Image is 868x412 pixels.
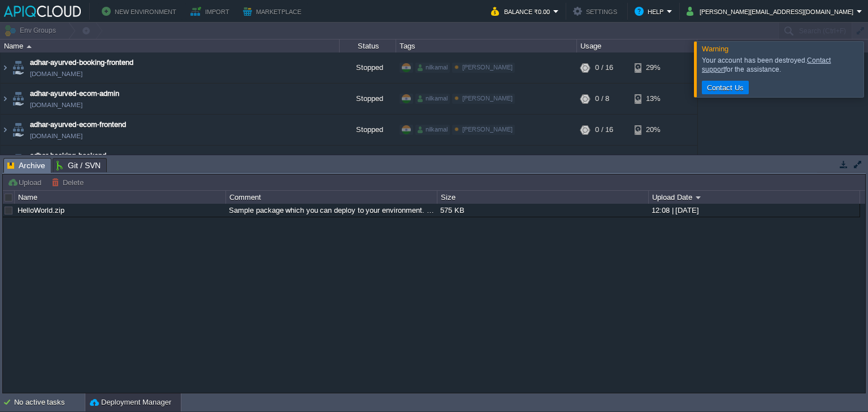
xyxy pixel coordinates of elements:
[227,191,437,204] div: Comment
[649,204,859,217] div: 12:08 | [DATE]
[635,115,671,145] div: 20%
[702,56,861,74] div: Your account has been destroyed. for the assistance.
[7,177,45,187] button: Upload
[704,82,747,93] button: Contact Us
[7,159,45,173] span: Archive
[4,6,81,17] img: APIQCloud
[635,146,671,176] div: 12%
[687,5,857,18] button: [PERSON_NAME][EMAIL_ADDRESS][DOMAIN_NAME]
[415,125,450,135] div: nilkamal
[462,95,513,102] span: [PERSON_NAME]
[10,115,26,145] img: AMDAwAAAACH5BAEAAAAALAAAAAABAAEAAAICRAEAOw==
[30,150,106,161] a: adhar-booking-backend
[18,206,64,214] a: HelloWorld.zip
[30,119,126,130] a: adhar-ayurved-ecom-frontend
[595,146,609,176] div: 0 / 8
[30,99,83,111] a: [DOMAIN_NAME]
[102,5,180,18] button: New Environment
[437,204,648,217] div: 575 KB
[462,126,513,133] span: [PERSON_NAME]
[10,52,26,83] img: AMDAwAAAACH5BAEAAAAALAAAAAABAAEAAAICRAEAOw==
[90,397,171,408] button: Deployment Manager
[190,5,233,18] button: Import
[30,88,119,99] a: adhar-ayurved-ecom-admin
[1,146,10,176] img: AMDAwAAAACH5BAEAAAAALAAAAAABAAEAAAICRAEAOw==
[397,40,576,52] div: Tags
[595,52,613,83] div: 0 / 16
[30,57,133,68] a: adhar-ayurved-booking-frontend
[578,40,697,52] div: Usage
[340,84,396,114] div: Stopped
[226,204,436,217] div: Sample package which you can deploy to your environment. Feel free to delete and upload a package...
[10,84,26,114] img: AMDAwAAAACH5BAEAAAAALAAAAAABAAEAAAICRAEAOw==
[635,84,671,114] div: 13%
[415,94,450,104] div: nilkamal
[27,45,32,48] img: AMDAwAAAACH5BAEAAAAALAAAAAABAAEAAAICRAEAOw==
[14,393,85,411] div: No active tasks
[15,191,225,204] div: Name
[51,177,87,187] button: Delete
[702,45,728,53] span: Warning
[1,115,10,145] img: AMDAwAAAACH5BAEAAAAALAAAAAABAAEAAAICRAEAOw==
[340,146,396,176] div: Stopped
[1,52,10,83] img: AMDAwAAAACH5BAEAAAAALAAAAAABAAEAAAICRAEAOw==
[491,5,553,18] button: Balance ₹0.00
[462,64,513,71] span: [PERSON_NAME]
[438,191,648,204] div: Size
[340,52,396,83] div: Stopped
[30,68,83,80] a: [DOMAIN_NAME]
[595,84,609,114] div: 0 / 8
[573,5,620,18] button: Settings
[1,40,339,52] div: Name
[595,115,613,145] div: 0 / 16
[415,63,450,73] div: nilkamal
[10,146,26,176] img: AMDAwAAAACH5BAEAAAAALAAAAAABAAEAAAICRAEAOw==
[649,191,860,204] div: Upload Date
[243,5,305,18] button: Marketplace
[1,84,10,114] img: AMDAwAAAACH5BAEAAAAALAAAAAABAAEAAAICRAEAOw==
[57,159,101,172] span: Git / SVN
[340,115,396,145] div: Stopped
[635,5,667,18] button: Help
[340,40,396,52] div: Status
[30,130,83,142] a: [DOMAIN_NAME]
[635,52,671,83] div: 29%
